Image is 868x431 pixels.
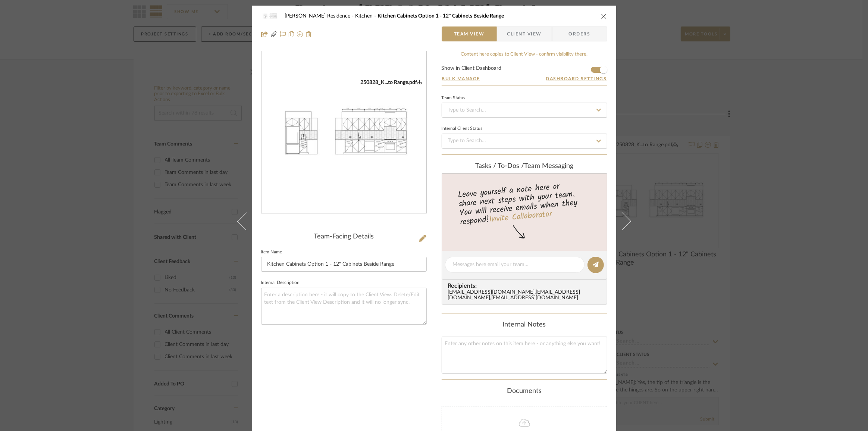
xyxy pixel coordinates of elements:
[561,26,599,41] span: Orders
[442,162,607,171] div: team Messaging
[261,9,279,24] img: cb433a03-9658-48ea-99a4-2d39aa505f03_48x40.jpg
[361,79,423,86] div: 250828_K...to Range.pdf
[448,290,604,302] div: [EMAIL_ADDRESS][DOMAIN_NAME] , [EMAIL_ADDRESS][DOMAIN_NAME] , [EMAIL_ADDRESS][DOMAIN_NAME]
[261,79,426,186] div: 0
[261,250,282,254] label: Item Name
[355,13,378,19] span: Kitchen
[442,51,607,58] div: Content here copies to Client View - confirm visibility there.
[442,96,466,100] div: Team Status
[442,134,607,149] input: Type to Search…
[442,321,607,329] div: Internal Notes
[448,282,604,289] span: Recipients:
[507,26,542,41] span: Client View
[442,127,483,131] div: Internal Client Status
[441,178,608,228] div: Leave yourself a note here or share next steps with your team. You will receive emails when they ...
[442,75,481,82] button: Bulk Manage
[306,31,312,37] img: Remove from project
[546,75,607,82] button: Dashboard Settings
[261,79,426,186] img: cb433a03-9658-48ea-99a4-2d39aa505f03_436x436.jpg
[442,387,607,396] div: Documents
[442,103,607,118] input: Type to Search…
[378,13,504,19] span: Kitchen Cabinets Option 1 - 12" Cabinets Beside Range
[488,208,552,227] a: Invite Collaborator
[454,26,485,41] span: Team View
[261,281,300,285] label: Internal Description
[285,13,355,19] span: [PERSON_NAME] Residence
[601,13,607,19] button: close
[261,233,427,241] div: Team-Facing Details
[475,163,524,169] span: Tasks / To-Dos /
[261,257,427,272] input: Enter Item Name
